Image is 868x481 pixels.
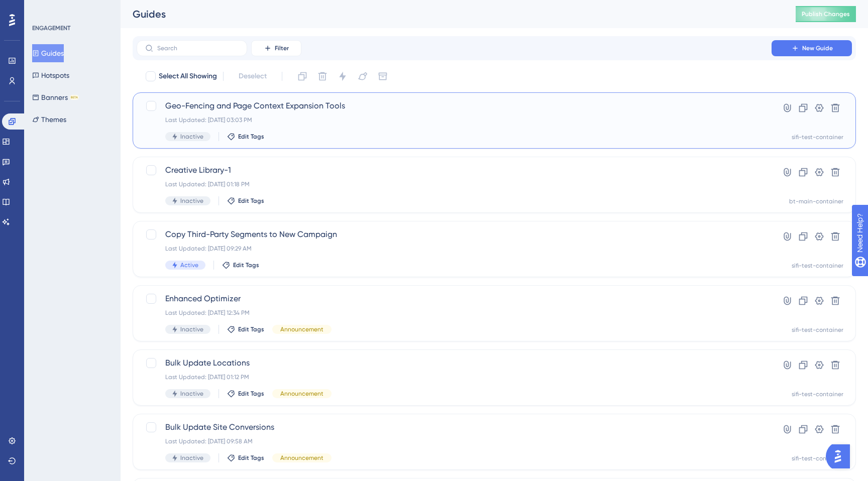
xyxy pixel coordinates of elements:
span: Geo-Fencing and Page Context Expansion Tools [165,100,743,112]
input: Search [157,45,239,52]
div: ENGAGEMENT [32,24,70,32]
span: Publish Changes [802,10,850,18]
button: Edit Tags [227,197,264,205]
div: bt-main-container [789,197,843,205]
iframe: UserGuiding AI Assistant Launcher [826,441,856,471]
span: Select All Showing [159,70,217,82]
span: Edit Tags [238,197,264,205]
span: Edit Tags [238,325,264,333]
button: Guides [32,44,64,62]
button: Edit Tags [227,325,264,333]
span: Edit Tags [238,133,264,141]
button: Themes [32,110,66,129]
span: Inactive [180,197,203,205]
span: Copy Third-Party Segments to New Campaign [165,228,743,240]
span: Enhanced Optimizer [165,293,743,305]
div: Last Updated: [DATE] 09:58 AM [165,437,743,445]
div: Last Updated: [DATE] 01:18 PM [165,180,743,188]
button: Hotspots [32,66,69,84]
button: Publish Changes [796,6,856,22]
button: Edit Tags [227,454,264,462]
span: Active [180,261,198,269]
div: sifi-test-container [792,262,843,270]
span: Announcement [280,325,323,333]
span: Inactive [180,390,203,398]
span: Inactive [180,133,203,141]
span: Creative Library-1 [165,164,743,176]
button: BannersBETA [32,88,79,106]
span: Announcement [280,390,323,398]
span: Edit Tags [238,390,264,398]
span: Edit Tags [233,261,259,269]
span: Deselect [239,70,267,82]
div: sifi-test-container [792,390,843,398]
button: Edit Tags [222,261,259,269]
div: Last Updated: [DATE] 09:29 AM [165,245,743,253]
button: Edit Tags [227,133,264,141]
span: Bulk Update Locations [165,357,743,369]
div: BETA [70,95,79,100]
div: sifi-test-container [792,454,843,462]
div: Last Updated: [DATE] 12:34 PM [165,309,743,317]
button: Edit Tags [227,390,264,398]
div: sifi-test-container [792,326,843,334]
button: Filter [251,40,301,56]
div: Guides [133,7,771,21]
span: Bulk Update Site Conversions [165,421,743,433]
span: Inactive [180,454,203,462]
span: Filter [275,44,289,52]
span: Inactive [180,325,203,333]
span: Announcement [280,454,323,462]
span: New Guide [802,44,833,52]
span: Need Help? [24,3,63,15]
div: Last Updated: [DATE] 03:03 PM [165,116,743,124]
div: sifi-test-container [792,133,843,141]
div: Last Updated: [DATE] 01:12 PM [165,373,743,381]
button: New Guide [772,40,852,56]
span: Edit Tags [238,454,264,462]
button: Deselect [230,67,276,85]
